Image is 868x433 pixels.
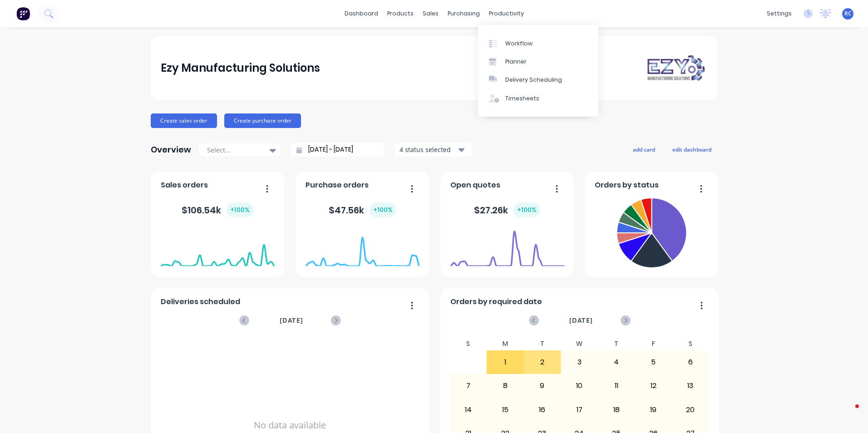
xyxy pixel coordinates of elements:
div: 4 status selected [399,145,457,154]
iframe: Intercom live chat [837,402,859,424]
div: 19 [635,399,671,421]
div: products [383,7,418,20]
div: 7 [450,374,487,397]
div: 3 [561,351,597,374]
div: + 100 % [513,202,540,217]
button: 4 status selected [395,143,472,157]
div: 13 [672,374,709,397]
div: 1 [487,351,523,374]
button: add card [627,143,661,155]
img: Ezy Manufacturing Solutions [644,53,707,83]
div: 10 [561,374,597,397]
span: [DATE] [280,315,303,325]
div: T [598,337,635,350]
img: Factory [16,7,30,20]
div: 2 [524,351,561,374]
span: Orders by status [595,180,659,191]
div: 14 [450,399,487,421]
div: 18 [598,399,635,421]
div: S [672,337,709,350]
span: [DATE] [569,315,593,325]
div: sales [418,7,443,20]
a: Planner [478,53,598,71]
div: 9 [524,374,561,397]
div: F [635,337,672,350]
div: settings [762,7,796,20]
div: productivity [484,7,528,20]
div: purchasing [443,7,484,20]
a: Delivery Scheduling [478,71,598,89]
div: 4 [598,351,635,374]
div: 17 [561,399,597,421]
div: Ezy Manufacturing Solutions [161,59,320,77]
div: + 100 % [227,202,253,217]
div: Timesheets [505,94,539,103]
div: 6 [672,351,709,374]
div: 12 [635,374,671,397]
div: 8 [487,374,523,397]
a: dashboard [340,7,383,20]
span: Orders by required date [450,296,542,307]
div: 5 [635,351,671,374]
div: Overview [151,141,191,159]
span: RC [844,10,852,18]
div: 11 [598,374,635,397]
a: Timesheets [478,89,598,108]
div: 16 [524,399,561,421]
div: 15 [487,399,523,421]
div: + 100 % [370,202,396,217]
div: W [561,337,598,350]
button: Create purchase order [224,113,301,128]
a: Workflow [478,34,598,52]
div: T [524,337,561,350]
button: Create sales order [151,113,217,128]
span: Open quotes [450,180,500,191]
span: Sales orders [161,180,208,191]
div: M [487,337,524,350]
div: Delivery Scheduling [505,76,562,84]
div: Workflow [505,39,533,48]
div: 20 [672,399,709,421]
div: $ 106.54k [182,202,253,217]
div: $ 27.26k [474,202,540,217]
div: Planner [505,58,527,66]
span: Purchase orders [306,180,369,191]
div: S [450,337,487,350]
div: $ 47.56k [329,202,396,217]
button: edit dashboard [666,143,717,155]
